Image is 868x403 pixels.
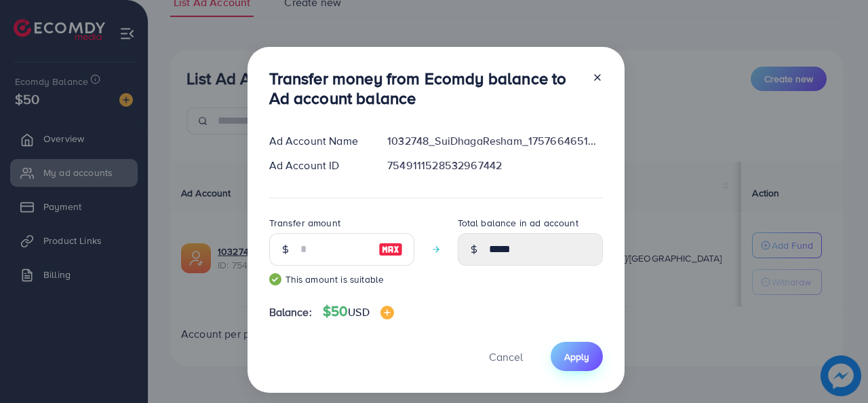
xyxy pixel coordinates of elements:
div: Ad Account ID [258,158,377,173]
span: Cancel [489,349,523,364]
button: Apply [551,342,603,371]
img: image [378,241,403,258]
h4: $50 [323,303,394,320]
h3: Transfer money from Ecomdy balance to Ad account balance [269,69,581,108]
img: guide [269,273,281,285]
small: This amount is suitable [269,273,414,286]
img: image [380,306,394,319]
label: Transfer amount [269,216,340,230]
div: 1032748_SuiDhagaResham_1757664651001 [376,133,613,149]
label: Total balance in ad account [458,216,578,230]
span: Apply [564,350,589,364]
div: 7549111528532967442 [376,158,613,173]
div: Ad Account Name [258,133,377,149]
button: Cancel [472,342,540,371]
span: Balance: [269,304,312,320]
span: USD [348,304,369,319]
